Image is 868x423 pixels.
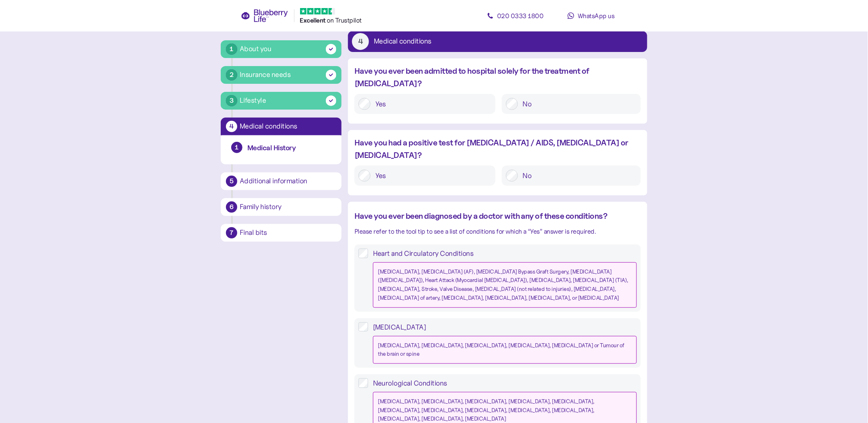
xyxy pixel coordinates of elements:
div: Additional information [240,178,336,185]
button: 1Medical History [227,142,335,158]
div: 1 [231,142,242,153]
div: Lifestyle [240,95,266,106]
label: Yes [371,170,491,182]
div: Final bits [240,229,336,236]
div: Please refer to the tool tip to see a list of conditions for which a “Yes” answer is required. [354,226,641,236]
div: Have you ever been admitted to hospital solely for the treatment of [MEDICAL_DATA]? [354,65,641,90]
span: 020 0333 1800 [497,12,544,20]
div: Medical History [247,143,331,153]
div: 7 [226,227,237,238]
div: About you [240,44,271,54]
span: Excellent ️ [300,17,327,24]
button: 3Lifestyle [221,92,342,110]
a: WhatsApp us [555,8,628,24]
div: Insurance needs [240,69,291,80]
span: on Trustpilot [327,16,362,24]
div: 4 [226,121,237,132]
button: 7Final bits [221,224,342,242]
a: 020 0333 1800 [479,8,552,24]
button: 5Additional information [221,172,342,190]
div: Medical conditions [374,38,431,45]
div: 1 [226,44,237,55]
button: 4Medical conditions [221,118,342,135]
div: Family history [240,203,336,211]
label: No [518,98,637,110]
button: 4Medical conditions [348,31,647,52]
span: WhatsApp us [578,12,615,20]
div: 6 [226,201,237,213]
div: 2 [226,69,237,81]
button: 6Family history [221,198,342,216]
div: Have you had a positive test for [MEDICAL_DATA] / AIDS, [MEDICAL_DATA] or [MEDICAL_DATA]? [354,137,641,162]
div: 3 [226,95,237,106]
label: [MEDICAL_DATA] [368,322,637,364]
div: Medical conditions [240,123,336,130]
label: Yes [371,98,491,110]
label: No [518,170,637,182]
label: Heart and Circulatory Conditions [368,249,637,308]
div: 5 [226,176,237,187]
div: Have you ever been diagnosed by a doctor with any of these conditions? [354,210,641,222]
div: 4 [352,33,369,50]
button: 2Insurance needs [221,66,342,84]
div: [MEDICAL_DATA], [MEDICAL_DATA], [MEDICAL_DATA], [MEDICAL_DATA], [MEDICAL_DATA] or Tumour of the b... [378,341,632,359]
button: 1About you [221,40,342,58]
div: [MEDICAL_DATA], [MEDICAL_DATA] (AF), [MEDICAL_DATA] Bypass Graft Surgery, [MEDICAL_DATA] ([MEDICA... [378,267,632,303]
